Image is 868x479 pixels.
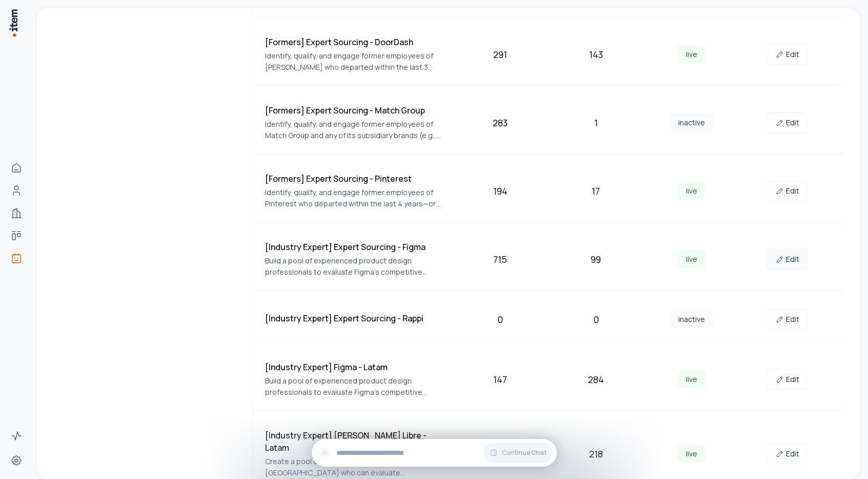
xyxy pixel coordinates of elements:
span: live [678,370,705,388]
p: Identify, qualify, and engage former employees of Pinterest who departed within the last 4 years—... [265,187,448,209]
p: Build a pool of experienced product design professionals to evaluate Figma's competitive position... [265,375,448,398]
div: Continue Chat [312,439,557,467]
span: live [678,182,705,200]
h4: [Formers] Expert Sourcing - DoorDash [265,36,448,48]
h4: [Industry Expert] Expert Sourcing - Rappi [265,312,448,324]
p: Identify, qualify, and engage former employees of Match Group and any of its subsidiary brands (e... [265,119,448,141]
a: Edit [767,112,808,133]
div: 99 [552,252,640,266]
button: Continue Chat [483,443,553,463]
h4: [Formers] Expert Sourcing - Match Group [265,104,448,117]
p: Identify, qualify, and engage former employees of [PERSON_NAME] who departed within the last 3 ye... [265,50,448,73]
a: People [6,180,27,201]
a: Deals [6,225,27,246]
a: Activity [6,426,27,446]
div: 284 [552,372,640,387]
a: Edit [767,369,808,390]
span: inactive [670,113,713,131]
div: 1 [552,116,640,130]
h4: [Industry Expert] [PERSON_NAME] Libre - Latam [265,429,448,454]
div: 283 [457,116,544,130]
h4: [Industry Expert] Figma - Latam [265,361,448,373]
div: 291 [457,47,544,62]
span: live [678,445,705,463]
span: inactive [670,310,713,328]
a: Edit [767,44,808,65]
a: Home [6,158,27,178]
div: 17 [552,184,640,198]
div: 715 [457,252,544,266]
span: live [678,45,705,63]
a: Edit [767,444,808,464]
a: Settings [6,450,27,471]
p: Build a pool of experienced product design professionals to evaluate Figma's competitive position... [265,255,448,278]
div: 218 [552,447,640,461]
a: Edit [767,309,808,330]
span: live [678,250,705,268]
a: Companies [6,203,27,223]
div: 147 [457,372,544,387]
div: 0 [552,312,640,327]
h4: [Formers] Expert Sourcing - Pinterest [265,173,448,185]
a: Edit [767,249,808,270]
a: Edit [767,181,808,201]
p: Create a pool of qualified industry experts in [GEOGRAPHIC_DATA] who can evaluate [PERSON_NAME] L... [265,456,448,478]
div: 0 [457,312,544,327]
span: Continue Chat [502,449,547,457]
a: Agents [6,248,27,269]
div: 194 [457,184,544,198]
div: 143 [552,47,640,62]
h4: [Industry Expert] Expert Sourcing - Figma [265,241,448,253]
img: Item Brain Logo [8,8,18,37]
